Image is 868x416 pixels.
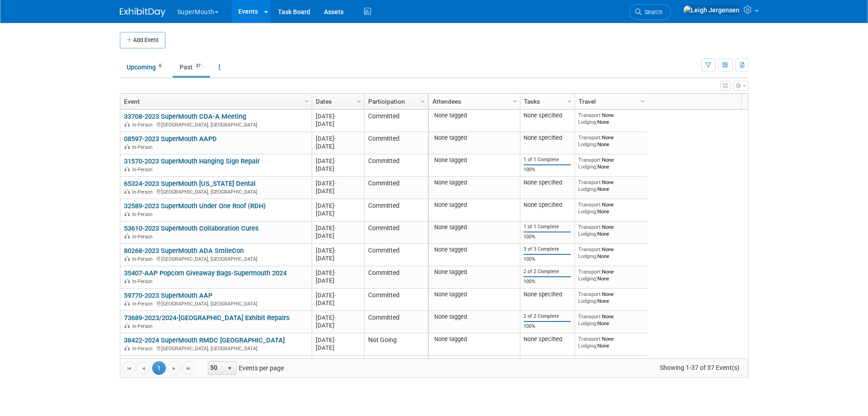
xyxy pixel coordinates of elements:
div: [DATE] [316,112,360,120]
span: - [334,180,336,187]
div: [DATE] [316,187,360,195]
a: Column Settings [302,94,312,107]
div: None tagged [432,313,516,321]
span: - [334,337,336,343]
div: [DATE] [316,344,360,352]
td: Committed [364,199,428,221]
a: Column Settings [565,94,575,107]
span: - [334,113,336,120]
img: In-Person Event [124,189,130,194]
span: Transport: [578,201,602,208]
a: Search [629,4,671,20]
div: None None [578,246,644,259]
td: Not Going [364,333,428,356]
div: None tagged [432,179,516,186]
div: [DATE] [316,254,360,262]
span: Lodging: [578,253,597,259]
div: 100% [524,256,571,263]
a: 65324-2023 SuperMouth [US_STATE] Dental [124,179,256,188]
span: Transport: [578,336,602,342]
img: Leigh Jergensen [683,5,740,15]
span: Transport: [578,269,602,275]
span: Lodging: [578,141,597,147]
a: 38422-2024 SuperMouth RMDC [GEOGRAPHIC_DATA] [124,336,285,344]
span: - [334,292,336,299]
div: None tagged [432,112,516,119]
div: [DATE] [316,202,360,210]
span: In-Person [132,256,155,262]
div: [DATE] [316,336,360,344]
div: None specified [524,291,571,298]
span: Transport: [578,246,602,253]
a: Upcoming6 [120,58,171,76]
span: - [334,269,336,276]
img: In-Person Event [124,167,130,171]
div: 2 of 2 Complete [524,269,571,275]
span: Transport: [578,224,602,230]
a: 33708-2023 SuperMouth CDA-A Meeting [124,112,246,121]
div: None specified [524,201,571,209]
div: [DATE] [316,232,360,240]
img: In-Person Event [124,211,130,216]
span: Column Settings [303,98,310,105]
img: ExhibitDay [120,8,165,17]
span: Column Settings [639,98,646,105]
div: 100% [524,279,571,285]
a: Attendees [432,94,514,109]
span: Column Settings [566,98,573,105]
span: Showing 1-37 of 37 Event(s) [651,361,748,374]
span: Lodging: [578,298,597,304]
a: Column Settings [510,94,520,107]
div: [DATE] [316,224,360,232]
div: 1 of 1 Complete [524,224,571,230]
div: None tagged [432,291,516,298]
span: In-Person [132,144,155,150]
div: None None [578,201,644,215]
a: Go to the last page [182,361,195,375]
div: None specified [524,179,571,186]
a: 35407-AAP Popcorn Giveaway Bags-Supermouth 2024 [124,269,287,277]
div: [DATE] [316,299,360,307]
span: select [226,365,233,372]
span: Go to the last page [185,365,192,372]
div: None tagged [432,246,516,253]
span: Column Settings [419,98,426,105]
img: In-Person Event [124,323,130,328]
span: Lodging: [578,320,597,326]
div: None None [578,291,644,304]
div: [GEOGRAPHIC_DATA], [GEOGRAPHIC_DATA] [124,188,308,195]
span: In-Person [132,234,155,240]
div: None tagged [432,269,516,276]
a: Go to the next page [167,361,181,375]
div: None tagged [432,224,516,231]
div: [DATE] [316,247,360,254]
td: Committed [364,356,428,378]
a: Dates [316,94,358,109]
div: [DATE] [316,291,360,299]
div: [DATE] [316,277,360,284]
div: None None [578,336,644,349]
a: 59770-2023 SuperMouth AAP [124,291,212,300]
div: None None [578,179,644,192]
td: Committed [364,177,428,199]
img: In-Person Event [124,301,130,305]
img: In-Person Event [124,256,130,261]
td: Committed [364,244,428,266]
span: Transport: [578,157,602,163]
span: Lodging: [578,163,597,170]
a: 53610-2023 SuperMouth Collaboration Cures [124,224,259,232]
span: 6 [156,63,164,69]
a: Participation [368,94,422,109]
span: Transport: [578,112,602,118]
div: 100% [524,167,571,173]
span: Transport: [578,291,602,297]
div: [DATE] [316,179,360,187]
span: In-Person [132,167,155,173]
span: - [334,135,336,142]
div: [DATE] [316,165,360,173]
span: Lodging: [578,119,597,125]
td: Committed [364,154,428,177]
span: - [334,247,336,254]
span: Lodging: [578,186,597,192]
div: 100% [524,234,571,240]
